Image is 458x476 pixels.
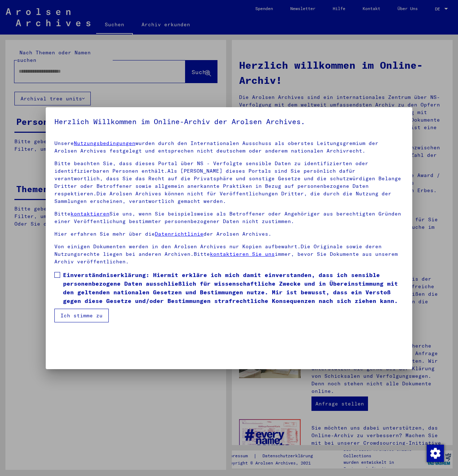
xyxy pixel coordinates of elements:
a: Datenrichtlinie [155,231,203,237]
p: Hier erfahren Sie mehr über die der Arolsen Archives. [54,230,404,238]
a: kontaktieren [71,210,109,217]
p: Von einigen Dokumenten werden in den Arolsen Archives nur Kopien aufbewahrt.Die Originale sowie d... [54,243,404,266]
a: Nutzungsbedingungen [74,140,135,146]
p: Unsere wurden durch den Internationalen Ausschuss als oberstes Leitungsgremium der Arolsen Archiv... [54,140,404,155]
div: Zustimmung ändern [426,444,444,462]
p: Bitte beachten Sie, dass dieses Portal über NS - Verfolgte sensible Daten zu identifizierten oder... [54,160,404,205]
span: Einverständniserklärung: Hiermit erkläre ich mich damit einverstanden, dass ich sensible personen... [63,271,404,305]
img: Zustimmung ändern [427,445,444,462]
p: Bitte Sie uns, wenn Sie beispielsweise als Betroffener oder Angehöriger aus berechtigten Gründen ... [54,210,404,225]
h5: Herzlich Willkommen im Online-Archiv der Arolsen Archives. [54,116,404,127]
button: Ich stimme zu [54,309,109,322]
a: kontaktieren Sie uns [210,251,275,257]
